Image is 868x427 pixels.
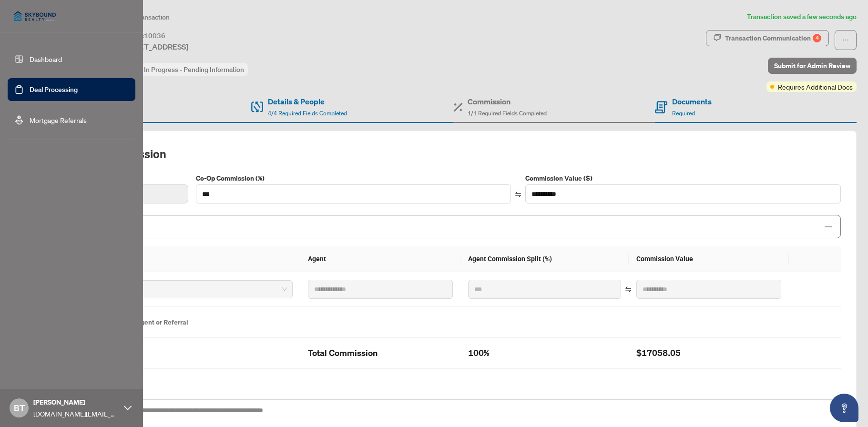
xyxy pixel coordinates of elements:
[65,388,841,398] label: Commission Notes
[79,282,287,296] span: Primary
[33,408,119,419] span: [DOMAIN_NAME][EMAIL_ADDRESS][DOMAIN_NAME]
[525,173,841,183] label: Commission Value ($)
[625,286,632,293] span: swap
[144,65,244,74] span: In Progress - Pending Information
[33,397,119,407] span: [PERSON_NAME]
[65,246,300,272] th: Type
[30,85,78,94] a: Deal Processing
[65,146,841,162] h2: Co-op Commission
[460,246,629,272] th: Agent Commission Split (%)
[468,346,621,361] h2: 100%
[768,58,857,74] button: Submit for Admin Review
[308,346,453,361] h2: Total Commission
[8,5,62,28] img: logo
[813,34,821,42] div: 4
[196,173,511,183] label: Co-Op Commission (%)
[842,37,849,43] span: ellipsis
[515,191,521,198] span: swap
[636,346,781,361] h2: $17058.05
[468,96,547,107] h4: Commission
[118,63,248,76] div: Status:
[119,13,170,21] span: View Transaction
[300,246,460,272] th: Agent
[468,110,547,117] span: 1/1 Required Fields Completed
[824,223,833,231] span: minus
[144,31,165,40] span: 10036
[778,81,853,92] span: Requires Additional Docs
[30,116,87,124] a: Mortgage Referrals
[830,394,858,422] button: Open asap
[118,41,188,52] span: [STREET_ADDRESS]
[672,110,695,117] span: Required
[629,246,789,272] th: Commission Value
[725,30,821,46] div: Transaction Communication
[30,55,62,63] a: Dashboard
[706,30,829,46] button: Transaction Communication4
[747,11,857,22] article: Transaction saved a few seconds ago
[268,96,347,107] h4: Details & People
[672,96,712,107] h4: Documents
[268,110,347,117] span: 4/4 Required Fields Completed
[14,401,25,415] span: BT
[774,58,850,73] span: Submit for Admin Review
[65,215,841,238] div: Split Commission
